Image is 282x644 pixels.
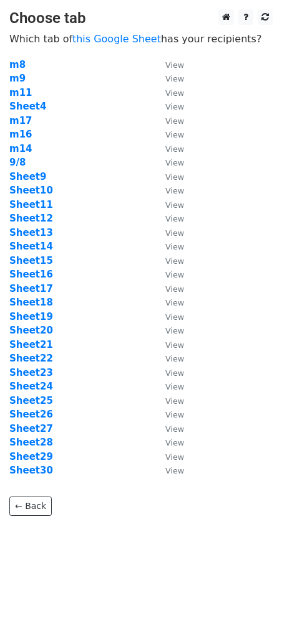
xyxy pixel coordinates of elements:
[165,88,184,98] small: View
[165,172,184,182] small: View
[153,157,184,168] a: View
[153,73,184,84] a: View
[9,437,53,448] a: Sheet28
[153,171,184,182] a: View
[9,241,53,252] a: Sheet14
[9,185,53,196] a: Sheet10
[9,297,53,308] a: Sheet18
[153,367,184,378] a: View
[165,382,184,391] small: View
[9,339,53,350] a: Sheet21
[153,409,184,420] a: View
[153,353,184,364] a: View
[9,423,53,434] a: Sheet27
[9,87,32,98] a: m11
[165,424,184,434] small: View
[9,227,53,238] a: Sheet13
[153,451,184,462] a: View
[165,242,184,251] small: View
[153,283,184,294] a: View
[9,171,46,182] strong: Sheet9
[165,452,184,462] small: View
[9,451,53,462] a: Sheet29
[165,158,184,167] small: View
[9,409,53,420] a: Sheet26
[165,354,184,363] small: View
[9,381,53,392] a: Sheet24
[9,73,26,84] a: m9
[153,87,184,98] a: View
[153,297,184,308] a: View
[9,157,26,168] a: 9/8
[165,200,184,210] small: View
[165,466,184,475] small: View
[153,115,184,126] a: View
[9,59,26,70] a: m8
[165,256,184,266] small: View
[153,339,184,350] a: View
[9,115,32,126] a: m17
[165,102,184,111] small: View
[9,395,53,406] strong: Sheet25
[153,129,184,140] a: View
[165,130,184,139] small: View
[9,255,53,266] a: Sheet15
[9,283,53,294] a: Sheet17
[9,269,53,280] a: Sheet16
[153,185,184,196] a: View
[165,144,184,154] small: View
[9,213,53,224] a: Sheet12
[165,368,184,378] small: View
[9,325,53,336] a: Sheet20
[153,423,184,434] a: View
[165,60,184,70] small: View
[9,9,273,27] h3: Choose tab
[9,199,53,210] a: Sheet11
[153,199,184,210] a: View
[165,186,184,195] small: View
[9,367,53,378] a: Sheet23
[153,325,184,336] a: View
[153,311,184,322] a: View
[165,438,184,447] small: View
[165,410,184,419] small: View
[9,129,32,140] a: m16
[165,312,184,322] small: View
[153,465,184,476] a: View
[9,143,32,154] a: m14
[9,101,46,112] a: Sheet4
[165,214,184,223] small: View
[9,32,273,45] p: Which tab of has your recipients?
[165,116,184,126] small: View
[9,465,53,476] a: Sheet30
[153,213,184,224] a: View
[165,270,184,279] small: View
[9,311,53,322] a: Sheet19
[165,298,184,307] small: View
